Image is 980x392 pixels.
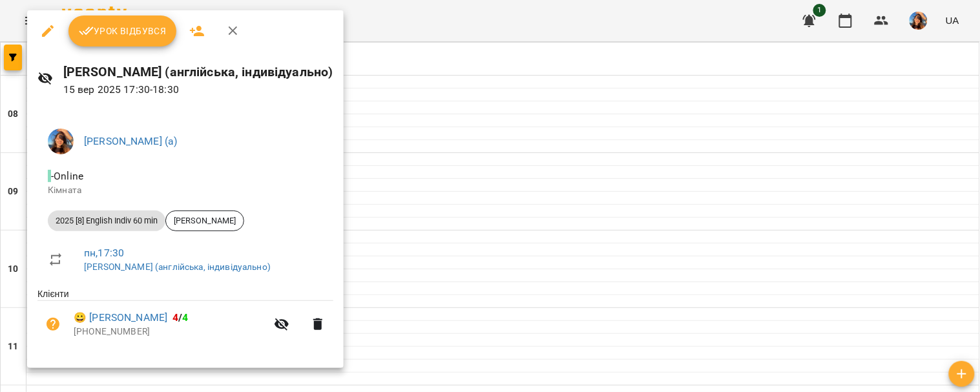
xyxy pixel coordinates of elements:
p: Кімната [48,184,323,197]
b: / [172,311,188,324]
span: Урок відбувся [79,23,167,39]
a: 😀 [PERSON_NAME] [74,310,167,325]
span: 2025 [8] English Indiv 60 min [48,215,165,227]
button: Урок відбувся [68,15,177,46]
span: - Online [48,170,86,182]
a: пн , 17:30 [84,247,124,259]
ul: Клієнти [37,287,333,352]
span: 4 [183,311,189,324]
img: a3cfe7ef423bcf5e9dc77126c78d7dbf.jpg [48,129,74,154]
p: [PHONE_NUMBER] [74,325,266,338]
span: 4 [172,311,178,324]
a: [PERSON_NAME] (а) [84,135,178,147]
p: 15 вер 2025 17:30 - 18:30 [63,82,333,98]
span: [PERSON_NAME] [166,215,244,227]
button: Візит ще не сплачено. Додати оплату? [37,309,68,340]
div: [PERSON_NAME] [165,211,244,231]
a: [PERSON_NAME] (англійська, індивідуально) [84,262,271,272]
h6: [PERSON_NAME] (англійська, індивідуально) [63,62,333,82]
